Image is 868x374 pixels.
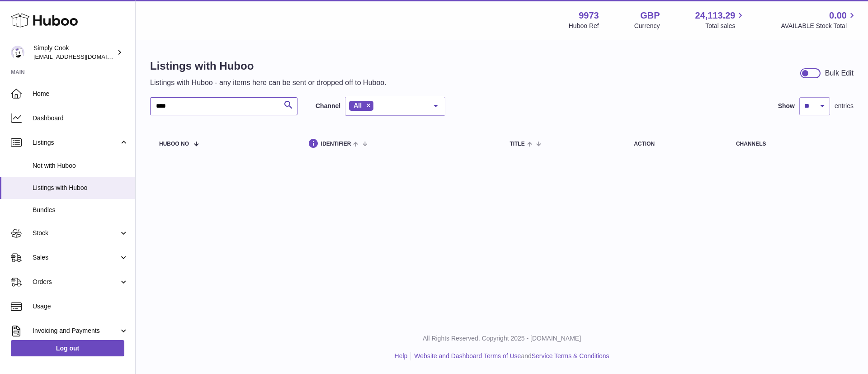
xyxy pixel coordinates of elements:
[395,352,408,360] a: Help
[33,138,119,147] span: Listings
[316,102,340,110] label: Channel
[705,22,745,30] span: Total sales
[11,46,24,59] img: internalAdmin-9973@internal.huboo.com
[835,102,854,110] span: entries
[414,352,521,360] a: Website and Dashboard Terms of Use
[781,22,857,30] span: AVAILABLE Stock Total
[159,141,189,147] span: Huboo no
[569,22,599,30] div: Huboo Ref
[33,206,128,214] span: Bundles
[509,141,524,147] span: title
[33,114,128,123] span: Dashboard
[33,90,128,98] span: Home
[829,9,847,22] span: 0.00
[634,22,660,30] div: Currency
[150,78,387,88] p: Listings with Huboo - any items here can be sent or dropped off to Huboo.
[695,9,735,22] span: 24,113.29
[321,141,351,147] span: identifier
[33,53,133,60] span: [EMAIL_ADDRESS][DOMAIN_NAME]
[411,352,609,360] li: and
[33,44,115,61] div: Simply Cook
[781,9,857,30] a: 0.00 AVAILABLE Stock Total
[33,161,128,170] span: Not with Huboo
[532,352,609,360] a: Service Terms & Conditions
[640,9,660,22] strong: GBP
[150,59,387,73] h1: Listings with Huboo
[33,302,128,311] span: Usage
[33,253,119,262] span: Sales
[354,102,362,109] span: All
[695,9,745,30] a: 24,113.29 Total sales
[143,334,861,343] p: All Rights Reserved. Copyright 2025 - [DOMAIN_NAME]
[33,184,128,192] span: Listings with Huboo
[825,68,854,78] div: Bulk Edit
[33,278,119,286] span: Orders
[33,229,119,237] span: Stock
[11,340,124,356] a: Log out
[778,102,795,110] label: Show
[634,141,718,147] div: action
[579,9,599,22] strong: 9973
[33,327,119,335] span: Invoicing and Payments
[736,141,844,147] div: channels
